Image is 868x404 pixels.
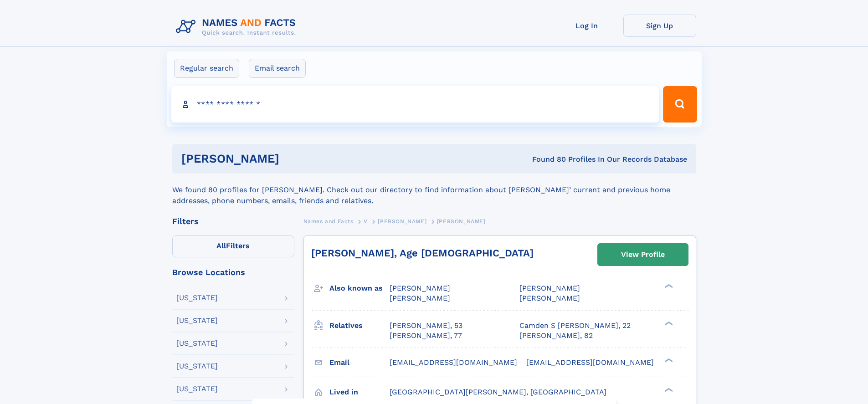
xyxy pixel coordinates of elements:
div: [US_STATE] [176,340,218,347]
h3: Also known as [329,281,390,296]
div: Filters [172,217,294,225]
a: [PERSON_NAME], Age [DEMOGRAPHIC_DATA] [311,247,534,259]
a: Sign Up [623,15,696,37]
a: [PERSON_NAME], 82 [519,331,593,341]
span: [EMAIL_ADDRESS][DOMAIN_NAME] [526,358,654,367]
img: Logo Names and Facts [172,15,303,39]
label: Email search [249,59,306,78]
a: Log In [550,15,623,37]
div: ❯ [663,283,673,289]
span: [PERSON_NAME] [519,294,580,302]
div: ❯ [663,387,673,393]
span: [EMAIL_ADDRESS][DOMAIN_NAME] [390,358,517,367]
div: [US_STATE] [176,385,218,393]
div: We found 80 profiles for [PERSON_NAME]. Check out our directory to find information about [PERSON... [172,174,696,206]
a: Camden S [PERSON_NAME], 22 [519,321,631,331]
span: All [216,241,226,250]
a: View Profile [598,244,688,266]
div: [US_STATE] [176,317,218,324]
div: ❯ [663,320,673,326]
span: [PERSON_NAME] [390,284,450,292]
button: Search Button [663,86,697,123]
span: [PERSON_NAME] [437,218,486,225]
span: [PERSON_NAME] [519,284,580,292]
span: [PERSON_NAME] [378,218,426,225]
span: [GEOGRAPHIC_DATA][PERSON_NAME], [GEOGRAPHIC_DATA] [390,388,606,396]
input: search input [171,86,659,123]
a: [PERSON_NAME] [378,215,426,227]
span: [PERSON_NAME] [390,294,450,302]
a: V [364,215,368,227]
div: Browse Locations [172,268,294,276]
h1: [PERSON_NAME] [181,153,406,164]
h3: Lived in [329,384,390,400]
div: [US_STATE] [176,363,218,370]
div: ❯ [663,357,673,363]
a: Names and Facts [303,215,354,227]
span: V [364,218,368,225]
a: [PERSON_NAME], 53 [390,321,462,331]
a: [PERSON_NAME], 77 [390,331,462,341]
h3: Relatives [329,318,390,333]
div: View Profile [621,244,665,265]
h3: Email [329,355,390,370]
div: Found 80 Profiles In Our Records Database [406,154,687,164]
label: Regular search [174,59,239,78]
div: [US_STATE] [176,294,218,302]
label: Filters [172,235,294,257]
